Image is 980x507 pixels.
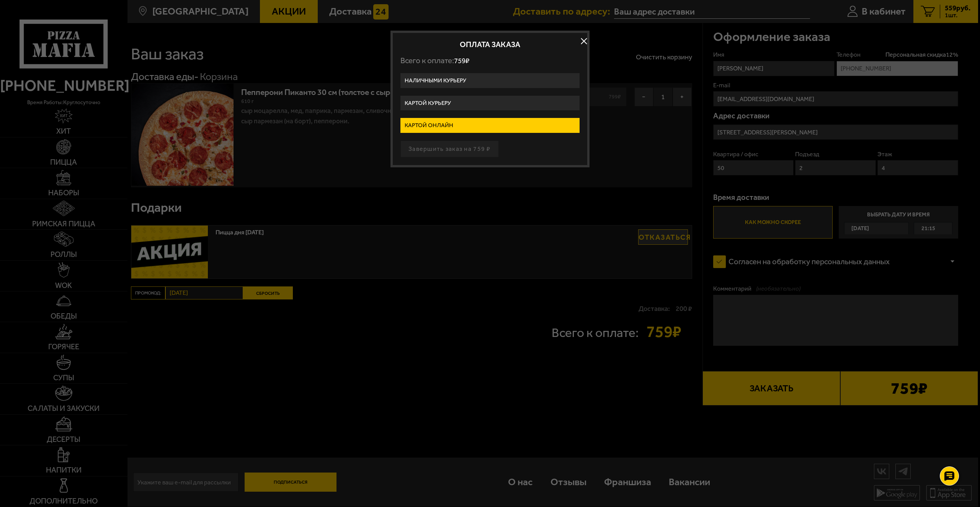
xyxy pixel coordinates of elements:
[400,73,580,88] label: Наличными курьеру
[400,118,580,133] label: Картой онлайн
[400,56,580,65] p: Всего к оплате:
[454,56,469,65] span: 759 ₽
[400,96,580,111] label: Картой курьеру
[400,41,580,48] h2: Оплата заказа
